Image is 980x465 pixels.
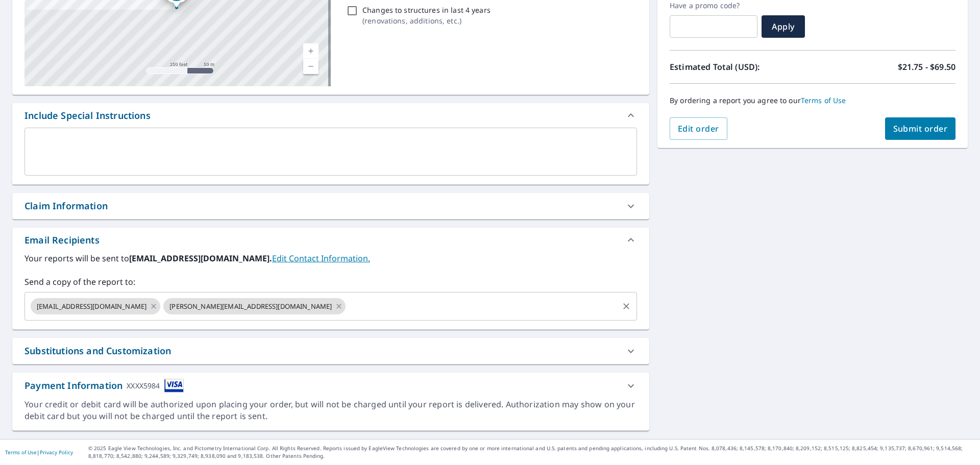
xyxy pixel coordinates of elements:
[12,228,649,252] div: Email Recipients
[12,193,649,219] div: Claim Information
[24,199,108,213] div: Claim Information
[24,109,151,123] div: Include Special Instructions
[24,252,637,264] label: Your reports will be sent to
[801,95,846,105] a: Terms of Use
[164,379,184,393] img: cardImage
[670,61,813,73] p: Estimated Total (USD):
[670,117,727,140] button: Edit order
[24,399,637,422] div: Your credit or debit card will be authorized upon placing your order, but will not be charged unt...
[898,61,955,73] p: $21.75 - $69.50
[5,449,73,455] p: |
[127,379,160,393] div: XXXX5984
[362,5,491,15] p: Changes to structures in last 4 years
[88,445,975,460] p: © 2025 Eagle View Technologies, Inc. and Pictometry International Corp. All Rights Reserved. Repo...
[24,344,171,358] div: Substitutions and Customization
[12,103,649,128] div: Include Special Instructions
[12,373,649,399] div: Payment InformationXXXX5984cardImage
[163,298,346,314] div: [PERSON_NAME][EMAIL_ADDRESS][DOMAIN_NAME]
[24,276,637,288] label: Send a copy of the report to:
[762,15,805,38] button: Apply
[24,379,184,393] div: Payment Information
[5,449,37,456] a: Terms of Use
[272,253,370,264] a: EditContactInfo
[40,449,73,456] a: Privacy Policy
[31,302,153,311] span: [EMAIL_ADDRESS][DOMAIN_NAME]
[678,123,719,134] span: Edit order
[12,338,649,364] div: Substitutions and Customization
[670,1,757,10] label: Have a promo code?
[362,15,491,26] p: ( renovations, additions, etc. )
[163,302,338,311] span: [PERSON_NAME][EMAIL_ADDRESS][DOMAIN_NAME]
[770,21,797,32] span: Apply
[31,298,160,314] div: [EMAIL_ADDRESS][DOMAIN_NAME]
[303,43,318,59] a: Current Level 17, Zoom In
[893,123,948,134] span: Submit order
[24,233,100,247] div: Email Recipients
[670,96,955,105] p: By ordering a report you agree to our
[303,59,318,74] a: Current Level 17, Zoom Out
[619,299,633,313] button: Clear
[129,253,272,264] b: [EMAIL_ADDRESS][DOMAIN_NAME].
[885,117,956,140] button: Submit order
